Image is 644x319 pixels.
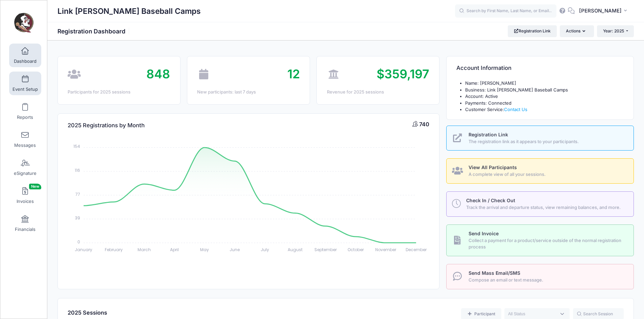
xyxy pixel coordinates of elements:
tspan: September [314,247,337,252]
tspan: August [288,247,303,252]
tspan: December [406,247,427,252]
li: Business: Link [PERSON_NAME] Baseball Camps [465,87,624,94]
span: Event Setup [13,86,38,92]
span: The registration link as it appears to your participants. [469,138,626,145]
button: Year: 2025 [597,25,634,37]
tspan: March [138,247,151,252]
span: eSignature [14,170,37,176]
span: Year: 2025 [603,28,624,33]
span: Invoices [17,198,34,204]
li: Account: Active [465,93,624,100]
span: Send Mass Email/SMS [469,270,520,276]
span: 2025 Sessions [68,309,107,316]
span: Compose an email or text message. [469,277,626,284]
a: Event Setup [9,72,41,95]
span: Messages [14,142,36,148]
span: Reports [17,114,33,120]
span: [PERSON_NAME] [579,7,622,15]
a: View All Participants A complete view of all your sessions. [446,158,634,184]
textarea: Search [508,311,556,317]
span: Financials [15,227,35,232]
tspan: April [170,247,179,252]
tspan: July [261,247,269,252]
a: Send Mass Email/SMS Compose an email or text message. [446,264,634,289]
a: Contact Us [504,107,527,112]
span: Check In / Check Out [466,197,515,203]
tspan: 39 [75,215,80,221]
tspan: 116 [75,167,80,173]
span: New [29,184,41,189]
span: 848 [146,67,170,81]
tspan: January [75,247,93,252]
span: A complete view of all your sessions. [469,171,626,178]
h1: Registration Dashboard [57,28,131,35]
tspan: 77 [76,191,80,197]
span: 12 [287,67,300,81]
span: View All Participants [469,164,517,170]
span: Track the arrival and departure status, view remaining balances, and more. [466,204,626,211]
tspan: November [376,247,397,252]
a: Registration Link [508,25,557,37]
div: Participants for 2025 sessions [68,89,170,96]
button: Actions [560,25,594,37]
h4: Account Information [456,59,511,78]
a: Registration Link The registration link as it appears to your participants. [446,126,634,151]
tspan: May [200,247,209,252]
button: [PERSON_NAME] [575,3,634,19]
tspan: 0 [78,239,80,244]
h1: Link [PERSON_NAME] Baseball Camps [57,3,201,19]
span: Send Invoice [469,231,499,236]
tspan: June [230,247,240,252]
span: Dashboard [14,58,37,64]
div: Revenue for 2025 sessions [327,89,429,96]
span: Collect a payment for a product/service outside of the normal registration process [469,237,626,250]
div: New participants: last 7 days [197,89,300,96]
tspan: 154 [74,143,80,149]
li: Payments: Connected [465,100,624,107]
a: Check In / Check Out Track the arrival and departure status, view remaining balances, and more. [446,191,634,217]
span: Registration Link [469,132,508,137]
li: Customer Service: [465,106,624,113]
a: eSignature [9,156,41,179]
tspan: February [105,247,123,252]
tspan: October [348,247,364,252]
a: Dashboard [9,44,41,67]
a: Link Jarrett Baseball Camps [0,7,48,39]
h4: 2025 Registrations by Month [68,116,145,135]
span: $359,197 [377,67,429,81]
a: Reports [9,100,41,123]
a: InvoicesNew [9,184,41,207]
li: Name: [PERSON_NAME] [465,80,624,87]
img: Link Jarrett Baseball Camps [11,10,37,36]
a: Send Invoice Collect a payment for a product/service outside of the normal registration process [446,224,634,256]
span: 740 [419,121,429,128]
a: Messages [9,128,41,151]
a: Financials [9,212,41,235]
input: Search by First Name, Last Name, or Email... [455,4,556,18]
